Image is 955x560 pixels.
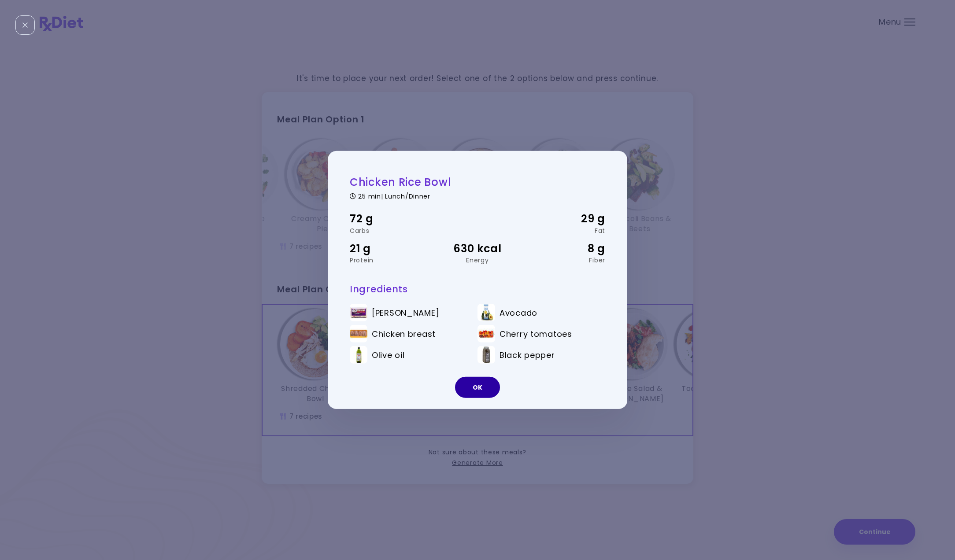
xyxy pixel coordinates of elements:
span: Avocado [500,308,537,317]
div: 72 g [350,210,435,227]
div: 29 g [520,210,605,227]
div: Fiber [520,257,605,263]
div: Fat [520,227,605,233]
span: Black pepper [500,350,555,360]
div: Close [15,15,35,35]
h3: Ingredients [350,283,605,295]
span: [PERSON_NAME] [372,308,439,317]
h2: Chicken Rice Bowl [350,175,605,189]
div: 8 g [520,240,605,257]
button: OK [455,377,500,398]
div: 21 g [350,240,435,257]
div: Energy [435,257,520,263]
span: Cherry tomatoes [500,329,572,339]
div: Protein [350,257,435,263]
div: 25 min | Lunch/Dinner [350,191,605,199]
div: 630 kcal [435,240,520,257]
div: Carbs [350,227,435,233]
span: Olive oil [372,350,404,360]
span: Chicken breast [372,329,436,339]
